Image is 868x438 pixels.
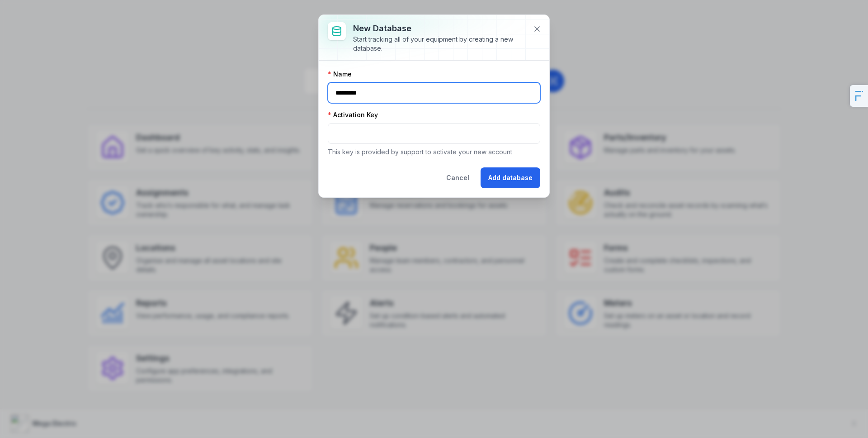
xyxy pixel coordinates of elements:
[328,70,352,79] label: Name
[328,110,378,119] label: Activation Key
[353,22,526,35] h3: New database
[328,148,540,157] p: This key is provided by support to activate your new account
[439,167,477,188] button: Cancel
[353,35,526,53] div: Start tracking all of your equipment by creating a new database.
[481,167,540,188] button: Add database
